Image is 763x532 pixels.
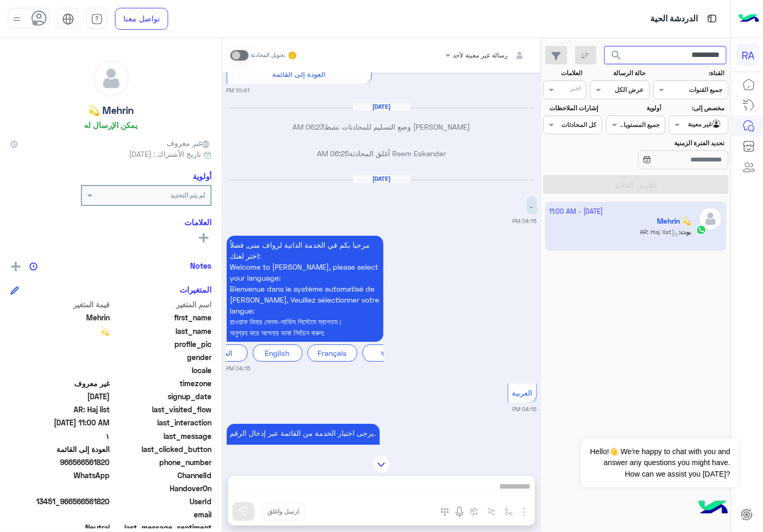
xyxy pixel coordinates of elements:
[353,103,410,110] h6: [DATE]
[592,68,645,78] label: حالة الرسالة
[10,496,110,507] span: 13451_966566561820
[112,378,212,389] span: timezone
[91,13,103,25] img: tab
[29,262,38,271] img: notes
[544,68,582,78] label: العلامات
[453,51,508,59] span: رسالة غير معينة لأحد
[112,509,212,520] span: email
[695,490,732,527] img: hulul-logo.png
[10,217,212,227] h6: العلامات
[10,365,110,376] span: null
[308,344,357,362] div: Français
[112,391,212,402] span: signup_date
[180,285,212,294] h6: المتغيرات
[10,509,110,520] span: null
[737,44,759,66] div: RA
[93,61,129,96] img: defaultAdmin.png
[167,137,212,148] span: غير معروف
[112,352,212,363] span: gender
[112,299,212,310] span: اسم المتغير
[10,431,110,442] span: ١
[112,457,212,468] span: phone_number
[262,503,305,521] button: ارسل واغلق
[112,404,212,415] span: last_visited_flow
[10,299,110,310] span: قيمة المتغير
[362,344,412,362] div: বাংলা
[706,12,719,25] img: tab
[112,417,212,428] span: last_interaction
[543,175,729,194] button: تطبيق الفلاتر
[513,217,537,225] small: 04:15 PM
[10,391,110,402] span: 2024-12-03T14:51:01.922Z
[10,483,110,494] span: null
[112,496,212,507] span: UserId
[544,103,598,113] label: إشارات الملاحظات
[62,13,74,25] img: tab
[170,191,205,199] b: لم يتم التحديد
[570,84,582,96] div: اختر
[251,51,285,60] small: تحويل المحادثة
[112,312,212,323] span: first_name
[193,171,212,181] h6: أولوية
[581,438,738,488] span: Hello!👋 We're happy to chat with you and answer any questions you might have. How can we assist y...
[85,120,138,130] h6: يمكن الإرسال له
[10,404,110,415] span: AR: Haj list
[353,175,410,182] h6: [DATE]
[88,105,134,117] h5: Mehrin 💫
[112,431,212,442] span: last_message
[671,103,724,113] label: مخصص إلى:
[112,339,212,350] span: profile_pic
[611,49,623,62] span: search
[112,444,212,455] span: last_clicked_button
[655,68,725,78] label: القناة:
[112,365,212,376] span: locale
[10,444,110,455] span: العودة إلى القائمة
[607,103,661,113] label: أولوية
[650,12,698,26] p: الدردشة الحية
[317,149,349,158] span: 06:25 AM
[607,138,724,148] label: تحديد الفترة الزمنية
[112,470,212,481] span: ChannelId
[253,344,302,362] div: English
[526,196,537,214] p: 21/7/2025, 4:15 PM
[227,148,537,159] p: Reem Eskander أغلق المحادثة
[227,86,250,95] small: 10:41 PM
[10,417,110,428] span: 2025-08-11T08:00:40.118Z
[10,312,110,323] span: Mehrin
[227,236,383,342] p: 21/7/2025, 4:15 PM
[190,261,212,270] h6: Notes
[512,388,532,397] span: العربية
[112,483,212,494] span: HandoverOn
[372,455,391,473] img: scroll
[227,424,380,508] p: 21/7/2025, 4:16 PM
[10,352,110,363] span: null
[10,326,110,337] span: 💫
[86,8,107,30] a: tab
[738,8,759,30] img: Logo
[273,70,326,78] span: العودة إلى القائمة
[604,46,630,68] button: search
[10,13,24,26] img: profile
[227,364,251,373] small: 04:15 PM
[10,378,110,389] span: غير معروف
[129,148,201,159] span: تاريخ الأشتراك : [DATE]
[115,8,168,30] a: تواصل معنا
[293,122,325,131] span: 06:23 AM
[11,262,20,271] img: add
[227,121,537,132] p: [PERSON_NAME] وضع التسليم للمحادثات نشط
[10,457,110,468] span: 966566561820
[513,405,537,413] small: 04:16 PM
[10,470,110,481] span: 2
[112,326,212,337] span: last_name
